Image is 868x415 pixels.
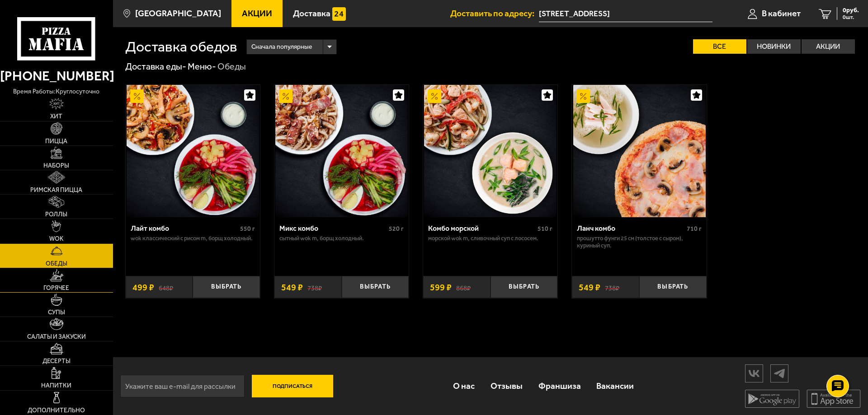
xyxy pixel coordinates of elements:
span: [GEOGRAPHIC_DATA] [135,9,221,18]
div: Лайт комбо [131,224,238,233]
span: Обеды [46,261,67,267]
img: Ланч комбо [573,85,706,217]
span: WOK [49,236,63,242]
span: 549 ₽ [281,283,303,292]
p: Прошутто Фунги 25 см (толстое с сыром), Куриный суп. [577,235,701,249]
div: Обеды [217,61,246,72]
span: Салаты и закуски [27,334,86,340]
img: Акционный [279,89,292,103]
div: Комбо морской [428,224,535,233]
label: Акции [802,39,855,54]
span: 510 г [538,225,552,233]
span: 549 ₽ [579,283,600,292]
p: Сытный Wok M, Борщ холодный. [279,235,404,242]
span: Наборы [43,163,69,169]
a: Вакансии [589,371,642,401]
span: Десерты [42,358,71,364]
span: Доставить по адресу: [450,9,539,18]
div: Микс комбо [279,224,387,233]
h1: Доставка обедов [125,39,237,54]
span: 710 г [687,225,702,233]
span: 0 шт. [843,14,859,20]
div: Ланч комбо [577,224,684,233]
p: Морской Wok M, Сливочный суп с лососем. [428,235,552,242]
button: Подписаться [252,375,333,397]
s: 648 ₽ [159,283,173,292]
img: Акционный [130,89,144,103]
a: Франшиза [530,371,589,401]
button: Выбрать [193,276,260,298]
a: АкционныйКомбо морской [423,85,557,217]
s: 738 ₽ [307,283,322,292]
img: Акционный [428,89,441,103]
span: Ленинградская область, Всеволожск, Станционная улица, 2 [539,5,712,22]
a: АкционныйЛайт комбо [126,85,260,217]
s: 868 ₽ [456,283,471,292]
img: Акционный [576,89,590,103]
img: 15daf4d41897b9f0e9f617042186c801.svg [332,7,346,21]
span: Римская пицца [30,187,82,193]
img: Лайт комбо [127,85,259,217]
label: Все [693,39,746,54]
a: Меню- [188,61,216,72]
a: О нас [445,371,483,401]
img: tg [771,365,788,381]
button: Выбрать [491,276,558,298]
span: 0 руб. [843,7,859,14]
button: Выбрать [639,276,707,298]
img: Комбо морской [424,85,557,217]
a: Доставка еды- [125,61,186,72]
a: АкционныйМикс комбо [274,85,409,217]
span: Доставка [293,9,330,18]
span: Роллы [45,211,67,218]
span: 599 ₽ [430,283,452,292]
label: Новинки [747,39,801,54]
span: 520 г [389,225,404,233]
span: В кабинет [762,9,801,18]
span: Супы [48,309,65,316]
img: Микс комбо [275,85,408,217]
input: Ваш адрес доставки [539,5,712,22]
span: Дополнительно [28,407,85,414]
input: Укажите ваш e-mail для рассылки [120,375,245,397]
span: Горячее [43,285,69,291]
span: Акции [242,9,272,18]
span: Пицца [45,138,67,145]
button: Выбрать [342,276,409,298]
s: 738 ₽ [605,283,619,292]
p: Wok классический с рисом M, Борщ холодный. [131,235,255,242]
span: 499 ₽ [132,283,154,292]
span: Сначала популярные [251,38,312,56]
span: Напитки [41,382,71,389]
img: vk [745,365,763,381]
a: АкционныйЛанч комбо [572,85,706,217]
a: Отзывы [483,371,531,401]
span: 550 г [240,225,255,233]
span: Хит [50,113,62,120]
